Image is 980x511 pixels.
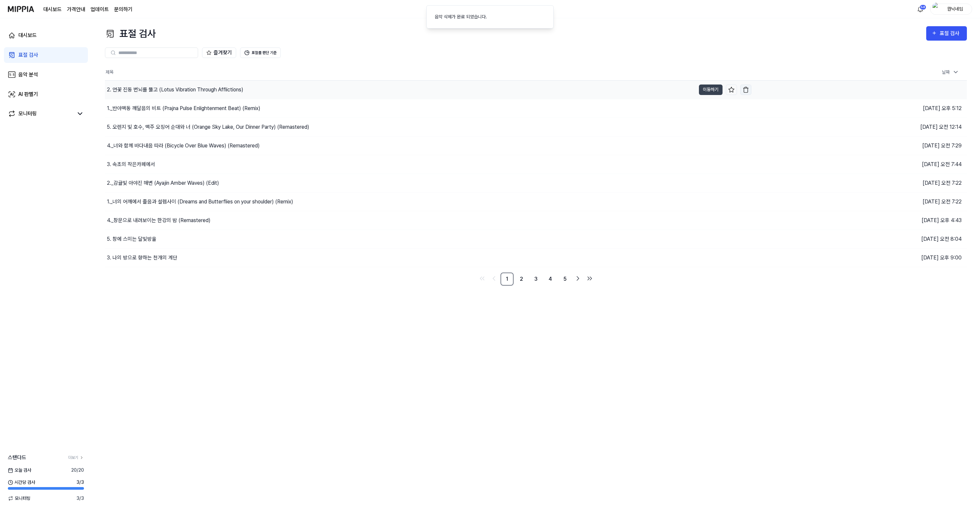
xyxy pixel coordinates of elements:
span: 모니터링 [8,495,31,502]
div: 모니터링 [18,110,37,118]
a: 3 [529,273,542,286]
div: 대시보드 [18,31,37,39]
a: AI 판별기 [4,86,88,102]
img: delete [743,86,749,93]
a: 음악 분석 [4,67,88,83]
div: 음악 분석 [18,71,38,79]
div: 5. 오렌지 빛 호수, 맥주 오징어 순대와 너 (Orange Sky Lake, Our Dinner Party) (Remastered) [107,123,309,131]
a: Go to last page [584,273,595,284]
a: Go to previous page [489,273,499,284]
nav: pagination [105,273,967,286]
button: profile뭔닉네임 [930,4,972,15]
img: 알림 [916,5,924,13]
div: 4._너와 함께 바다내음 따라 (Bicycle Over Blue Waves) (Remastered) [107,142,260,150]
div: 3. 나의 방으로 향하는 천개의 계단 [107,254,177,262]
a: 대시보드 [4,28,88,43]
td: [DATE] 오전 7:22 [751,192,967,211]
div: 표절 검사 [940,29,962,38]
a: Go to first page [477,273,487,284]
div: 표절 검사 [105,26,156,41]
span: 3 / 3 [76,495,84,502]
a: 1 [500,273,514,286]
div: 5. 창에 스미는 달빛방울 [107,235,156,243]
div: 2. 연꽃 진동 번뇌를 뚫고 (Lotus Vibration Through Afflictions) [107,86,243,94]
div: 4._창문으로 내려보이는 한강의 밤 (Remastered) [107,217,211,224]
td: [DATE] 오후 9:00 [751,248,967,267]
th: 제목 [105,65,751,80]
span: 3 / 3 [76,479,84,486]
a: 5 [558,273,571,286]
a: 더보기 [68,455,84,461]
a: 대시보드 [43,6,62,13]
td: [DATE] 오전 12:14 [751,118,967,136]
span: 스탠다드 [8,454,26,462]
td: [DATE] 오전 8:04 [751,230,967,248]
button: 알림58 [915,4,926,14]
div: 3. 속초의 작은카페에서 [107,161,155,168]
div: 표절 검사 [18,51,38,59]
span: 시간당 검사 [8,479,35,486]
a: 표절 검사 [4,47,88,63]
td: [DATE] 오전 7:29 [751,136,967,155]
img: profile [932,3,940,16]
button: 표절률 판단 기준 [240,47,281,58]
div: 2._감귤빛 아야진 해변 (Ayajin Amber Waves) (Edit) [107,179,219,187]
a: 4 [544,273,557,286]
td: [DATE] 오전 7:44 [751,155,967,174]
a: Go to next page [573,273,583,284]
div: 1._반야맥동 깨달음의 비트 (Prajna Pulse Enlightenment Beat) (Remix) [107,104,260,112]
a: 모니터링 [8,110,73,118]
button: 가격안내 [67,6,85,13]
a: 2 [515,273,528,286]
div: 58 [920,5,926,10]
a: 업데이트 [91,6,109,13]
span: 오늘 검사 [8,467,31,474]
button: 이동하기 [699,85,723,95]
td: [DATE] 오후 5:12 [751,99,967,118]
td: [DATE] 오전 7:22 [751,174,967,192]
button: 표절 검사 [926,26,967,41]
div: 뭔닉네임 [942,5,968,12]
span: 20 / 20 [71,467,84,474]
a: 문의하기 [114,6,133,13]
div: 1._너의 어깨에서 졸음과 설렘사이 (Dreams and Butterflies on your shoulder) (Remix) [107,198,293,206]
div: 날짜 [939,67,962,78]
button: 즐겨찾기 [202,47,236,58]
td: [DATE] 오후 4:43 [751,211,967,230]
td: [DATE] 오후 5:12 [751,80,967,99]
div: 음악 삭제가 완료 되었습니다. [435,13,487,20]
div: AI 판별기 [18,90,38,98]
